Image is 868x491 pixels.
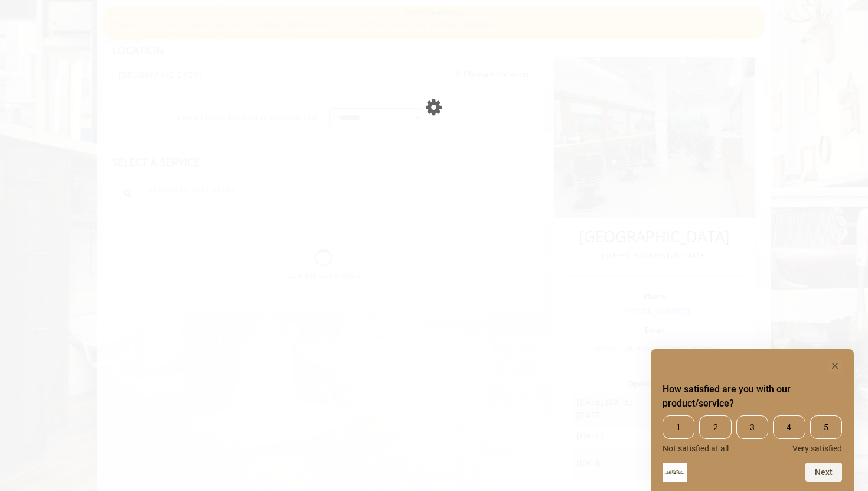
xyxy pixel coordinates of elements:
[810,415,842,439] span: 5
[773,415,805,439] span: 4
[663,415,694,439] span: 1
[792,444,842,453] span: Very satisfied
[663,382,842,411] h2: How satisfied are you with our product/service? Select an option from 1 to 5, with 1 being Not sa...
[699,415,731,439] span: 2
[736,415,768,439] span: 3
[663,415,842,453] div: How satisfied are you with our product/service? Select an option from 1 to 5, with 1 being Not sa...
[663,444,729,453] span: Not satisfied at all
[805,463,842,482] button: Next question
[828,359,842,373] button: Hide survey
[663,359,842,482] div: How satisfied are you with our product/service? Select an option from 1 to 5, with 1 being Not sa...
